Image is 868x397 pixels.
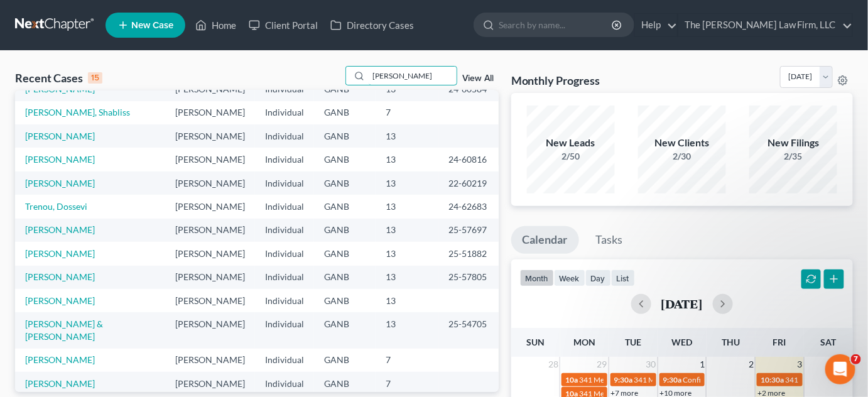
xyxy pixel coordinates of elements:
[25,84,95,94] a: [PERSON_NAME]
[547,357,560,372] span: 28
[255,124,314,148] td: Individual
[638,136,726,150] div: New Clients
[165,195,255,218] td: [PERSON_NAME]
[376,242,438,265] td: 13
[255,372,314,395] td: Individual
[165,372,255,395] td: [PERSON_NAME]
[585,226,634,254] a: Tasks
[314,195,376,218] td: GANB
[25,295,95,306] a: [PERSON_NAME]
[611,269,635,286] button: list
[255,148,314,171] td: Individual
[376,124,438,148] td: 13
[25,378,95,389] a: [PERSON_NAME]
[25,107,130,117] a: [PERSON_NAME], Shabliss
[314,372,376,395] td: GANB
[189,14,242,36] a: Home
[635,14,677,36] a: Help
[165,219,255,242] td: [PERSON_NAME]
[165,349,255,372] td: [PERSON_NAME]
[25,131,95,141] a: [PERSON_NAME]
[165,242,255,265] td: [PERSON_NAME]
[165,171,255,195] td: [PERSON_NAME]
[376,195,438,218] td: 13
[255,195,314,218] td: Individual
[747,357,755,372] span: 2
[825,354,855,384] iframe: Intercom live chat
[376,312,438,348] td: 13
[638,150,726,163] div: 2/30
[527,150,615,163] div: 2/50
[526,337,545,347] span: Sun
[376,148,438,171] td: 13
[796,357,804,372] span: 3
[634,375,747,384] span: 341 Meeting for [PERSON_NAME]
[255,171,314,195] td: Individual
[165,124,255,148] td: [PERSON_NAME]
[314,289,376,312] td: GANB
[376,171,438,195] td: 13
[255,312,314,348] td: Individual
[314,219,376,242] td: GANB
[698,357,706,372] span: 1
[585,269,611,286] button: day
[438,266,499,289] td: 25-57805
[376,372,438,395] td: 7
[722,337,740,347] span: Thu
[255,349,314,372] td: Individual
[314,124,376,148] td: GANB
[255,101,314,124] td: Individual
[645,357,658,372] span: 30
[25,224,95,235] a: [PERSON_NAME]
[165,289,255,312] td: [PERSON_NAME]
[314,171,376,195] td: GANB
[511,226,579,254] a: Calendar
[314,242,376,265] td: GANB
[851,354,861,364] span: 7
[438,242,499,265] td: 25-51882
[255,289,314,312] td: Individual
[131,21,173,30] span: New Case
[565,375,578,384] span: 10a
[324,14,420,36] a: Directory Cases
[25,178,95,188] a: [PERSON_NAME]
[438,312,499,348] td: 25-54705
[527,136,615,150] div: New Leads
[165,148,255,171] td: [PERSON_NAME]
[438,219,499,242] td: 25-57697
[242,14,324,36] a: Client Portal
[614,375,633,384] span: 9:30a
[25,354,95,365] a: [PERSON_NAME]
[499,13,614,36] input: Search by name...
[376,101,438,124] td: 7
[165,266,255,289] td: [PERSON_NAME]
[661,297,703,310] h2: [DATE]
[579,375,692,384] span: 341 Meeting for [PERSON_NAME]
[376,219,438,242] td: 13
[25,318,103,342] a: [PERSON_NAME] & [PERSON_NAME]
[314,148,376,171] td: GANB
[554,269,585,286] button: week
[376,349,438,372] td: 7
[671,337,692,347] span: Wed
[25,271,95,282] a: [PERSON_NAME]
[165,101,255,124] td: [PERSON_NAME]
[573,337,595,347] span: Mon
[749,136,837,150] div: New Filings
[520,269,554,286] button: month
[821,337,837,347] span: Sat
[25,154,95,165] a: [PERSON_NAME]
[438,195,499,218] td: 24-62683
[663,375,682,384] span: 9:30a
[761,375,784,384] span: 10:30a
[88,72,102,84] div: 15
[438,148,499,171] td: 24-60816
[255,266,314,289] td: Individual
[749,150,837,163] div: 2/35
[314,349,376,372] td: GANB
[314,312,376,348] td: GANB
[255,242,314,265] td: Individual
[314,266,376,289] td: GANB
[462,74,494,83] a: View All
[15,70,102,85] div: Recent Cases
